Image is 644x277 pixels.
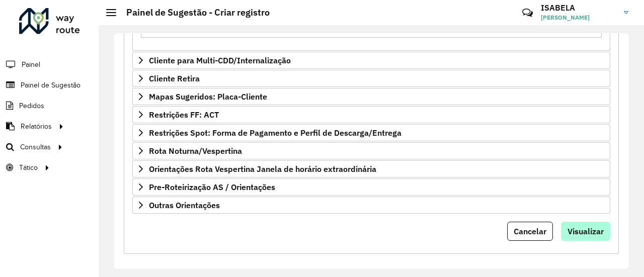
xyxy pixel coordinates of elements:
a: Mapas Sugeridos: Placa-Cliente [132,88,610,105]
a: Contato Rápido [517,2,538,24]
a: Restrições FF: ACT [132,106,610,123]
span: Outras Orientações [149,201,220,209]
span: Orientações Rota Vespertina Janela de horário extraordinária [149,165,376,173]
span: Cancelar [514,226,546,236]
button: Visualizar [561,222,610,241]
a: Orientações Rota Vespertina Janela de horário extraordinária [132,160,610,177]
span: Restrições FF: ACT [149,111,219,119]
span: Rota Noturna/Vespertina [149,147,242,155]
span: Painel de Sugestão [21,80,80,90]
span: [PERSON_NAME] [541,13,616,22]
span: Pedidos [19,101,44,111]
span: Cliente para Multi-CDD/Internalização [149,56,291,64]
h3: ISABELA [541,3,616,13]
span: Mapas Sugeridos: Placa-Cliente [149,93,267,101]
a: Pre-Roteirização AS / Orientações [132,178,610,196]
span: Pre-Roteirização AS / Orientações [149,183,275,191]
span: Consultas [20,142,51,152]
a: Cliente para Multi-CDD/Internalização [132,52,610,69]
span: Relatórios [21,121,52,132]
a: Outras Orientações [132,197,610,214]
button: Cancelar [507,222,553,241]
a: Restrições Spot: Forma de Pagamento e Perfil de Descarga/Entrega [132,124,610,141]
span: Visualizar [568,226,604,236]
span: Tático [19,162,38,173]
a: Cliente Retira [132,70,610,87]
span: Cliente Retira [149,74,200,82]
a: Rota Noturna/Vespertina [132,142,610,159]
span: Restrições Spot: Forma de Pagamento e Perfil de Descarga/Entrega [149,129,401,137]
h2: Painel de Sugestão - Criar registro [116,7,270,18]
span: Painel [22,59,40,70]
